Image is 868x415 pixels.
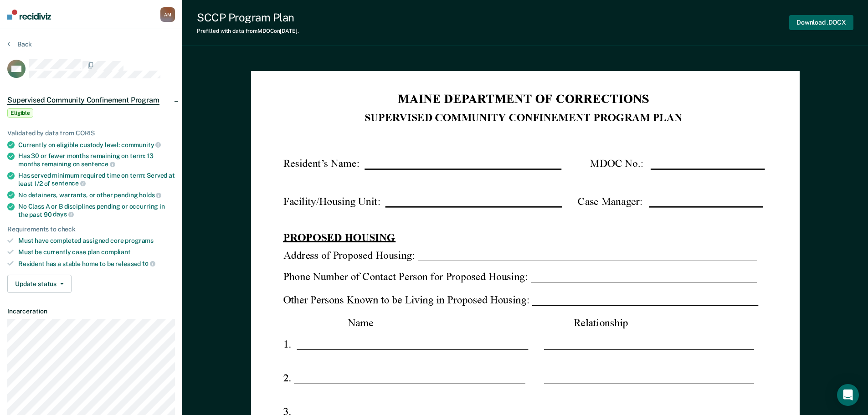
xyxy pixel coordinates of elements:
[160,7,175,22] button: AM
[101,248,131,256] span: compliant
[160,7,175,22] div: A M
[7,129,175,137] div: Validated by data from CORIS
[7,96,159,105] span: Supervised Community Confinement Program
[18,248,175,256] div: Must be currently case plan
[125,237,154,244] span: programs
[7,108,33,118] span: Eligible
[7,40,32,48] button: Back
[18,141,175,149] div: Currently on eligible custody level:
[197,28,299,34] div: Prefilled with data from MDOC on [DATE] .
[7,225,175,233] div: Requirements to check
[7,10,51,20] img: Recidiviz
[142,260,155,267] span: to
[197,11,299,24] div: SCCP Program Plan
[51,179,86,187] span: sentence
[81,160,115,168] span: sentence
[53,210,73,218] span: days
[18,152,175,168] div: Has 30 or fewer months remaining on term: 13 months remaining on
[18,237,175,245] div: Must have completed assigned core
[7,307,175,315] dt: Incarceration
[139,191,161,199] span: holds
[18,191,175,199] div: No detainers, warrants, or other pending
[18,172,175,187] div: Has served minimum required time on term: Served at least 1/2 of
[18,260,175,268] div: Resident has a stable home to be released
[18,203,175,218] div: No Class A or B disciplines pending or occurring in the past 90
[789,15,853,30] button: Download .DOCX
[121,141,161,149] span: community
[837,384,859,406] div: Open Intercom Messenger
[7,275,72,293] button: Update status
